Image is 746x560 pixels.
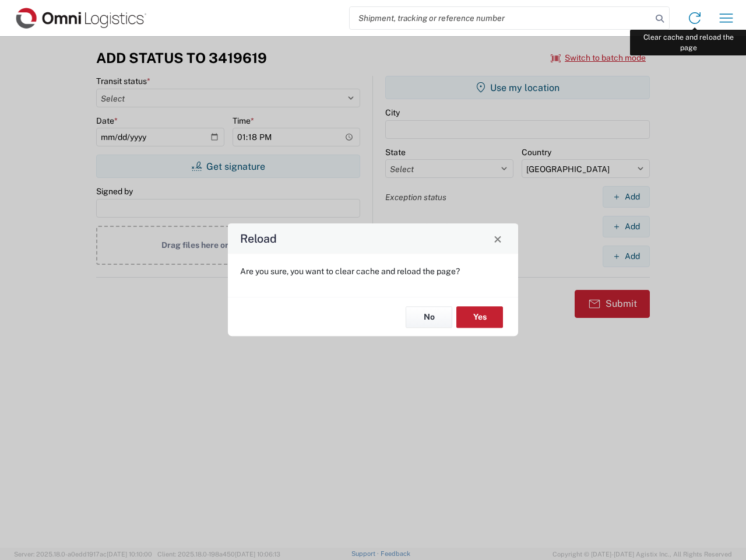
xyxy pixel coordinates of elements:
button: Close [490,230,506,247]
button: No [406,306,452,328]
h4: Reload [240,230,277,247]
input: Shipment, tracking or reference number [350,7,652,29]
p: Are you sure, you want to clear cache and reload the page? [240,266,506,276]
button: Yes [456,306,503,328]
